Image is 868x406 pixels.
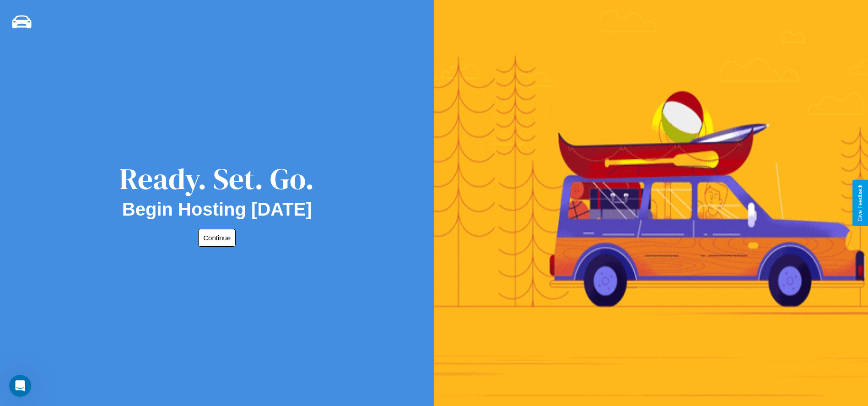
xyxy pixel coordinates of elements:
h2: Begin Hosting [DATE] [122,199,312,220]
div: Ready. Set. Go. [119,158,314,199]
button: Continue [198,229,236,247]
div: Give Feedback [857,184,863,222]
iframe: Intercom live chat [9,375,31,397]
